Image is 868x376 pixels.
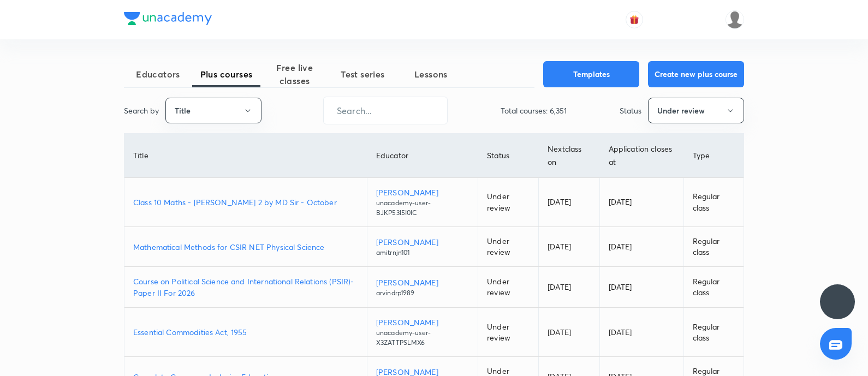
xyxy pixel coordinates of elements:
a: [PERSON_NAME]arvindrp1989 [376,277,469,298]
span: Lessons [397,68,465,81]
span: Educators [124,68,192,81]
td: [DATE] [539,178,599,227]
td: Under review [478,267,539,308]
p: Total courses: 6,351 [501,105,567,116]
td: [DATE] [599,227,683,267]
p: [PERSON_NAME] [376,236,469,248]
p: [PERSON_NAME] [376,317,469,328]
p: unacademy-user-X3ZATTPSLMX6 [376,328,469,348]
span: Plus courses [192,68,260,81]
td: [DATE] [599,178,683,227]
button: Create new plus course [648,61,744,87]
p: amitrnjn101 [376,248,469,258]
td: Regular class [683,227,744,267]
button: Title [165,98,261,123]
input: Search... [324,97,447,124]
td: Regular class [683,267,744,308]
p: arvindrp1989 [376,288,469,298]
th: Type [683,134,744,178]
th: Next class on [539,134,599,178]
img: Company Logo [124,12,212,25]
img: ttu [831,295,844,308]
p: [PERSON_NAME] [376,187,469,198]
a: Mathematical Methods for CSIR NET Physical Science [133,241,358,253]
span: Test series [329,68,397,81]
p: [PERSON_NAME] [376,277,469,288]
p: Status [620,105,641,116]
td: Regular class [683,308,744,357]
td: Under review [478,308,539,357]
a: Company Logo [124,12,212,28]
td: Under review [478,178,539,227]
td: [DATE] [539,227,599,267]
p: unacademy-user-BJKP53I5I0IC [376,198,469,218]
td: Under review [478,227,539,267]
span: Free live classes [260,61,329,87]
td: [DATE] [599,308,683,357]
th: Title [124,134,367,178]
a: Class 10 Maths - [PERSON_NAME] 2 by MD Sir - October [133,196,358,208]
th: Educator [367,134,478,178]
td: Regular class [683,178,744,227]
p: Search by [124,105,159,116]
a: [PERSON_NAME]unacademy-user-X3ZATTPSLMX6 [376,317,469,348]
th: Status [478,134,539,178]
a: [PERSON_NAME]unacademy-user-BJKP53I5I0IC [376,187,469,218]
td: [DATE] [539,308,599,357]
button: avatar [626,11,643,28]
a: Course on Political Science and International Relations (PSIR)-Paper II For 2026 [133,276,358,299]
img: Piali K [726,10,744,29]
td: [DATE] [599,267,683,308]
button: Templates [543,61,639,87]
th: Application closes at [599,134,683,178]
a: [PERSON_NAME]amitrnjn101 [376,236,469,258]
img: avatar [629,15,639,25]
td: [DATE] [539,267,599,308]
a: Essential Commodities Act, 1955 [133,326,358,338]
button: Under review [648,98,744,123]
